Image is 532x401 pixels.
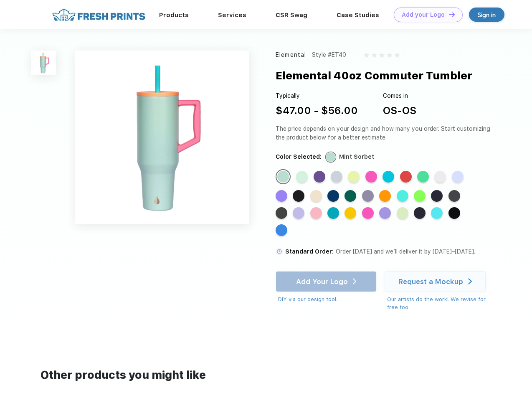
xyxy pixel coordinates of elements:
[383,171,394,183] div: Blue lagoon
[75,51,249,224] img: func=resize&h=640
[312,51,346,59] div: Style #ET40
[339,152,374,161] div: Mint Sorbet
[365,171,377,183] div: Hot Pink
[331,171,342,183] div: Aurora Dream
[397,190,408,202] div: Vintage flower
[398,277,463,286] div: Request a Mockup
[362,207,374,219] div: Hot Pink Drip
[434,171,446,183] div: White
[276,68,472,84] div: Elemental 40oz Commuter Tumbler
[402,11,445,18] div: Add your Logo
[345,190,356,202] div: Forest Green
[395,53,400,58] img: gray_star.svg
[379,207,391,219] div: Lavender
[41,367,491,383] div: Other products you might like
[379,190,391,202] div: Orange
[379,53,384,58] img: gray_star.svg
[414,207,426,219] div: Black
[293,207,304,219] div: Lilac Tie Dye
[276,91,358,100] div: Typically
[400,171,412,183] div: Red
[31,51,56,75] img: func=resize&h=100
[364,53,369,58] img: gray_star.svg
[387,295,494,312] div: Our artists do the work! We revise for free too.
[417,171,429,183] div: Green
[431,207,443,219] div: Blue Tie Dye
[276,51,306,59] div: Elemental
[372,53,377,58] img: gray_star.svg
[310,190,322,202] div: Beige
[277,171,289,183] div: Mint Sorbet
[478,10,496,20] div: Sign in
[276,224,287,236] div: Blue tile
[345,207,356,219] div: Lemon zest
[276,207,287,219] div: Gunmetal
[336,248,475,255] span: Order [DATE] and we’ll deliver it by [DATE]–[DATE].
[449,12,455,17] img: DT
[348,171,360,183] div: Sage mist
[431,190,443,202] div: Sugar Skull
[278,295,377,304] div: DIY via our design tool.
[293,190,304,202] div: California Dreaming
[296,171,308,183] div: Aurora Glow
[448,190,460,202] div: Black Leopard
[276,152,322,161] div: Color Selected:
[383,103,416,118] div: OS-OS
[397,207,408,219] div: Key Lime
[314,171,325,183] div: Purple
[469,8,504,22] a: Sign in
[468,278,472,284] img: white arrow
[452,171,464,183] div: Ice blue
[285,248,334,255] span: Standard Order:
[276,190,287,202] div: Iridescent
[50,8,148,22] img: fo%20logo%202.webp
[448,207,460,219] div: Black Speckle
[362,190,374,202] div: Graphite
[159,11,189,19] a: Products
[383,91,416,100] div: Comes in
[327,190,339,202] div: Navy
[387,53,392,58] img: gray_star.svg
[414,190,426,202] div: Poison Drip
[276,124,494,142] div: The price depends on your design and how many you order. Start customizing the product below for ...
[276,248,283,255] img: standard order
[276,103,358,118] div: $47.00 - $56.00
[310,207,322,219] div: Rose
[327,207,339,219] div: Teal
